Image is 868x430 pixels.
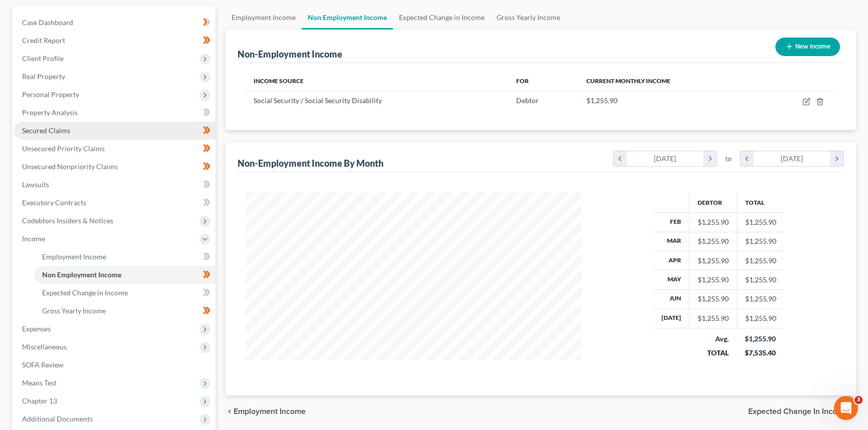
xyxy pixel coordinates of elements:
[698,256,729,266] div: $1,255.90
[14,122,215,140] a: Secured Claims
[22,342,67,351] span: Miscellaneous
[22,54,64,63] span: Client Profile
[14,194,215,212] a: Executory Contracts
[654,232,690,251] th: Mar
[14,140,215,158] a: Unsecured Priority Claims
[586,77,671,85] span: Current Monthly Income
[654,251,690,270] th: Apr
[654,270,690,289] th: May
[226,407,306,415] button: chevron_left Employment Income
[698,217,729,227] div: $1,255.90
[22,162,118,171] span: Unsecured Nonpriority Claims
[42,252,106,261] span: Employment Income
[698,313,729,323] div: $1,255.90
[586,96,617,105] span: $1,255.90
[22,198,86,207] span: Executory Contracts
[627,151,704,166] div: [DATE]
[238,48,342,60] div: Non-Employment Income
[775,38,840,56] button: New Income
[14,32,215,50] a: Credit Report
[22,126,70,135] span: Secured Claims
[737,309,784,328] td: $1,255.90
[14,158,215,176] a: Unsecured Nonpriority Claims
[254,96,382,105] span: Social Security / Social Security Disability
[745,348,776,358] div: $7,535.40
[613,151,627,166] i: chevron_left
[516,96,539,105] span: Debtor
[238,157,383,169] div: Non-Employment Income By Month
[254,77,304,85] span: Income Source
[14,356,215,374] a: SOFA Review
[22,396,57,405] span: Chapter 13
[737,270,784,289] td: $1,255.90
[34,302,215,320] a: Gross Yearly Income
[698,275,729,285] div: $1,255.90
[834,396,858,420] iframe: Intercom live chat
[42,306,106,315] span: Gross Yearly Income
[14,176,215,194] a: Lawsuits
[737,192,784,212] th: Total
[22,234,45,243] span: Income
[22,414,93,423] span: Additional Documents
[226,407,234,415] i: chevron_left
[654,309,690,328] th: [DATE]
[748,407,848,415] span: Expected Change in Income
[22,144,105,153] span: Unsecured Priority Claims
[830,151,843,166] i: chevron_right
[22,18,73,27] span: Case Dashboard
[22,378,57,387] span: Means Test
[654,289,690,308] th: Jun
[14,14,215,32] a: Case Dashboard
[22,324,51,333] span: Expenses
[22,216,113,225] span: Codebtors Insiders & Notices
[234,407,306,415] span: Employment Income
[22,108,78,117] span: Property Analysis
[22,90,79,99] span: Personal Property
[226,6,302,30] a: Employment Income
[689,192,737,212] th: Debtor
[516,77,529,85] span: For
[737,289,784,308] td: $1,255.90
[22,36,65,45] span: Credit Report
[22,180,49,189] span: Lawsuits
[302,6,393,30] a: Non Employment Income
[737,232,784,251] td: $1,255.90
[698,294,729,304] div: $1,255.90
[491,6,566,30] a: Gross Yearly Income
[698,236,729,246] div: $1,255.90
[737,251,784,270] td: $1,255.90
[725,154,732,164] span: to
[703,151,717,166] i: chevron_right
[22,360,64,369] span: SOFA Review
[737,213,784,232] td: $1,255.90
[748,407,856,415] button: Expected Change in Income chevron_right
[14,104,215,122] a: Property Analysis
[34,248,215,266] a: Employment Income
[42,288,128,297] span: Expected Change in Income
[740,151,754,166] i: chevron_left
[854,396,862,404] span: 3
[393,6,491,30] a: Expected Change in Income
[42,270,121,279] span: Non Employment Income
[34,266,215,284] a: Non Employment Income
[745,334,776,344] div: $1,255.90
[34,284,215,302] a: Expected Change in Income
[654,213,690,232] th: Feb
[22,72,65,81] span: Real Property
[697,334,729,344] div: Avg.
[754,151,830,166] div: [DATE]
[697,348,729,358] div: TOTAL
